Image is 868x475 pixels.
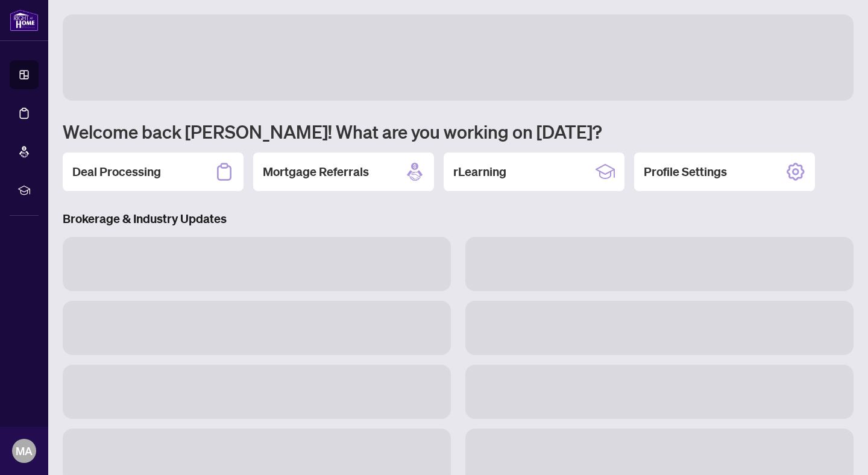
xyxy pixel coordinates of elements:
h1: Welcome back [PERSON_NAME]! What are you working on [DATE]? [63,120,854,143]
h2: rLearning [453,163,506,180]
h2: Profile Settings [644,163,727,180]
h2: Deal Processing [72,163,161,180]
img: logo [10,9,39,31]
h2: Mortgage Referrals [263,163,369,180]
span: MA [16,442,33,459]
h3: Brokerage & Industry Updates [63,210,854,227]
